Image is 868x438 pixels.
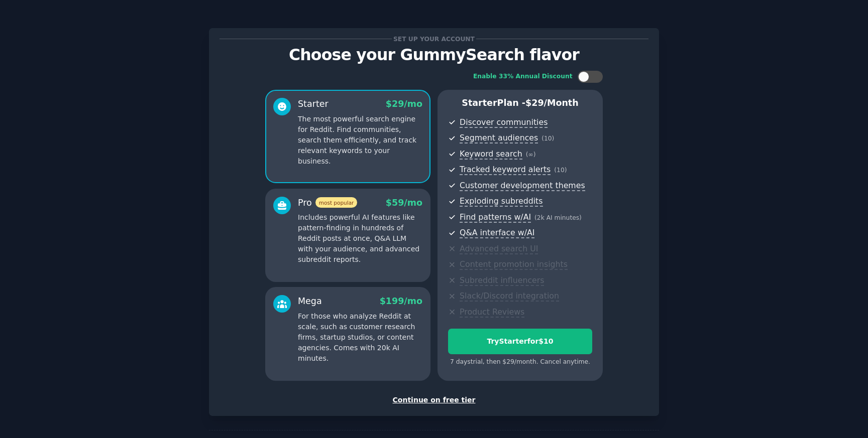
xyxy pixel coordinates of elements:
[460,181,585,191] span: Customer development themes
[460,307,524,318] span: Product Reviews
[460,165,551,175] span: Tracked keyword alerts
[220,395,648,405] div: Continue on free tier
[380,296,422,306] span: $ 199 /mo
[392,34,477,44] span: Set up your account
[386,99,422,109] span: $ 29 /mo
[386,198,422,208] span: $ 59 /mo
[448,329,592,354] button: TryStarterfor$10
[298,311,422,364] p: For those who analyze Reddit at scale, such as customer research firms, startup studios, or conte...
[448,97,592,109] p: Starter Plan -
[460,196,542,207] span: Exploding subreddits
[554,167,567,174] span: ( 10 )
[473,72,573,81] div: Enable 33% Annual Discount
[298,98,329,110] div: Starter
[460,133,538,143] span: Segment audiences
[460,291,559,302] span: Slack/Discord integration
[460,228,534,238] span: Q&A interface w/AI
[541,135,554,142] span: ( 10 )
[460,117,548,128] span: Discover communities
[298,114,422,167] p: The most powerful search engine for Reddit. Find communities, search them efficiently, and track ...
[460,275,544,286] span: Subreddit influencers
[460,212,531,223] span: Find patterns w/AI
[298,197,357,209] div: Pro
[526,151,536,158] span: ( ∞ )
[460,259,568,270] span: Content promotion insights
[220,46,648,64] p: Choose your GummySearch flavor
[534,214,582,221] span: ( 2k AI minutes )
[298,295,322,308] div: Mega
[315,197,358,208] span: most popular
[460,244,538,254] span: Advanced search UI
[460,149,522,160] span: Keyword search
[525,98,579,108] span: $ 29 /month
[449,336,592,347] div: Try Starter for $10
[298,212,422,265] p: Includes powerful AI features like pattern-finding in hundreds of Reddit posts at once, Q&A LLM w...
[448,358,592,367] div: 7 days trial, then $ 29 /month . Cancel anytime.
